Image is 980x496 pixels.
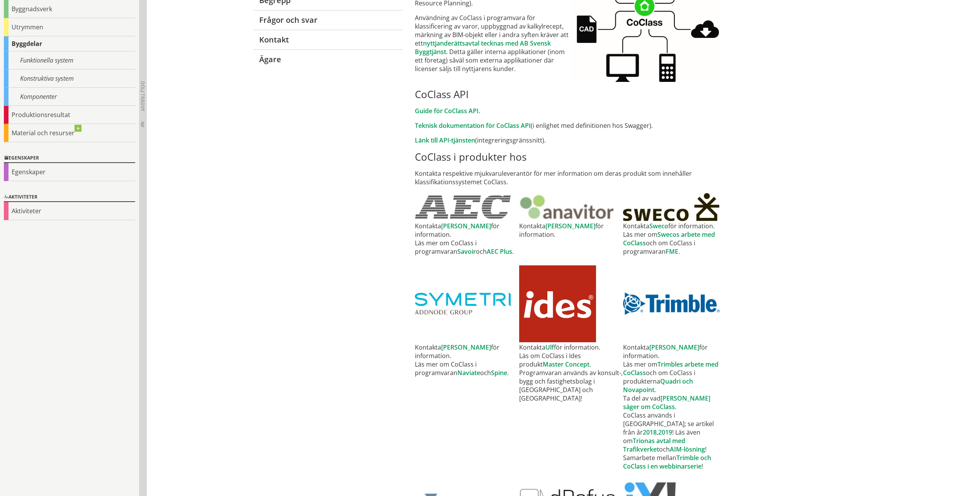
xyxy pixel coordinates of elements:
a: 2019 [658,428,672,437]
div: Byggdelar [4,36,135,51]
a: [PERSON_NAME] [441,343,491,352]
a: Symetri's webbsida [415,293,519,314]
a: [PERSON_NAME] [649,343,699,352]
p: Användning av CoClass i programvara för klassificering av varor, uppbyggnad av kalkylrecept, märk... [415,14,571,73]
div: Produktionsresultat [4,106,135,124]
a: Savoir [457,247,476,256]
a: Master Concept [543,360,589,369]
td: Kontakta för information. Läs om CoClass i Ides produkt . Programvaran används av konsult-, bygg ... [519,343,623,471]
a: [PERSON_NAME] säger om CoClass [623,394,710,411]
div: Aktiviteter [4,193,135,202]
a: AIM-lösning [670,445,705,454]
p: . [415,107,727,115]
p: (integreringsgränssnitt). [415,136,727,144]
td: Kontakta för information. [519,222,623,256]
div: Material och resurser [4,124,135,142]
a: Anavitor's webbsida [519,194,623,220]
a: Sweco [649,222,668,230]
a: Trimble's webbsida [623,292,727,315]
a: AEC Plus [487,247,512,256]
span: Dölj trädvy [139,81,146,111]
a: Ulf [545,343,554,352]
a: [PERSON_NAME] [545,222,595,230]
a: FME [666,247,678,256]
p: Kontakta respektive mjukvaruleverantör för mer information om deras produkt som innehåller klassi... [415,169,727,186]
a: Ides webbsida [519,265,623,342]
a: Teknisk dokumentation för CoClass API [415,121,531,130]
div: Utrymmen [4,18,135,36]
td: Kontakta för information. Läs mer om CoClass i programvaran och . [415,343,519,471]
a: Spine [491,369,507,377]
a: Ägare [253,49,403,69]
div: Egenskaper [4,163,135,181]
img: sweco_logo.jpg [623,193,719,221]
p: (i enlighet med definitionen hos Swagger). [415,121,727,130]
img: Anavitor.JPG [519,194,616,220]
a: 2018 [643,428,657,437]
h2: CoClass API [415,88,727,100]
a: Kontakt [253,30,403,49]
img: AEC.jpg [415,195,511,219]
img: Ideslogo.jpg [519,265,596,342]
img: SYMETRI_LOGO.jpg [415,293,511,314]
td: Kontakta för information. Läs mer om CoClass i programvaran och . [415,222,519,256]
a: [PERSON_NAME] [441,222,491,230]
div: Aktiviteter [4,202,135,220]
div: Egenskaper [4,154,135,163]
a: Guide för CoClass API [415,107,479,115]
div: Konstruktiva system [4,70,135,88]
td: Kontakta för information. Läs mer om och om CoClass i produkterna . Ta del av vad . CoClass använ... [623,343,727,471]
a: Trimble och CoClass i en webbinarserie [623,454,711,471]
a: Länk till API-tjänsten [415,136,475,144]
img: trimble_logo.jpg [623,292,720,315]
a: SWECO's webbsida [623,193,727,221]
a: nyttjanderättsavtal tecknas med AB Svensk Byggtjänst [415,39,551,56]
a: Trionas avtal med Trafikverket [623,437,685,454]
div: Funktionella system [4,51,135,70]
td: Kontakta för information. Läs mer om och om CoClass i programvaran . [623,222,727,256]
a: Swecos arbete med CoClass [623,230,715,247]
a: Trimbles arbete med CoClass [623,360,718,377]
h2: CoClass i produkter hos [415,151,727,163]
a: AEC's webbsida [415,195,519,219]
a: Frågor och svar [253,10,403,30]
div: Komponenter [4,88,135,106]
a: Naviate [457,369,480,377]
a: Quadri och Novapoint [623,377,693,394]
